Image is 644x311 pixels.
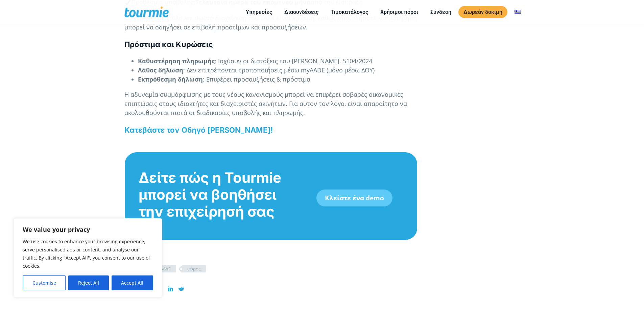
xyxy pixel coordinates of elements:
[23,225,153,234] p: We value your privacy
[183,66,375,74] span: : Δεν επιτρέπονται τροποποιήσεις μέσω myAADE (μόνο μέσω ΔΟΥ)
[178,286,184,291] a: Reddit
[138,57,215,65] b: Καθυστέρηση πληρωμής
[23,275,66,290] button: Customise
[138,75,203,83] b: Εκπρόθεσμη δήλωση
[458,6,507,18] a: Δωρεάν δοκιμή
[241,8,277,16] a: Υπηρεσίες
[182,265,206,272] a: φόρος
[326,8,373,16] a: Τιμοκατάλογος
[279,8,324,16] a: Διασυνδέσεις
[68,275,109,290] button: Reject All
[316,190,392,206] a: Κλείστε ένα demo
[425,8,456,16] a: Σύνδεση
[139,169,281,220] span: Δείτε πώς η Tourmie μπορεί να βοηθήσει την επιχείρησή σας
[124,126,273,134] a: Κατεβάστε τον Οδηγό [PERSON_NAME]!
[155,265,176,272] a: ΑΑΔΕ
[168,286,173,291] a: LinkedIn
[124,90,407,117] span: Η αδυναμία συμμόρφωσης με τους νέους κανονισμούς μπορεί να επιφέρει σοβαρές οικονομικές επιπτώσει...
[375,8,423,16] a: Χρήσιμοι πόροι
[215,57,372,65] span: : Ισχύουν οι διατάξεις του [PERSON_NAME]. 5104/2024
[203,75,310,83] span: : Επιφέρει προσαυξήσεις & πρόστιμα
[124,14,417,31] span: Η έγκαιρη καταβολή και σωστή διαχείριση του ΤΑΚΚ είναι κρίσιμη, καθώς οποιαδήποτε καθυστέρηση μπο...
[138,66,183,74] b: Λάθος δήλωση
[124,40,213,49] b: Πρόστιμα και Κυρώσεις
[112,275,153,290] button: Accept All
[23,238,153,270] p: We use cookies to enhance your browsing experience, serve personalised ads or content, and analys...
